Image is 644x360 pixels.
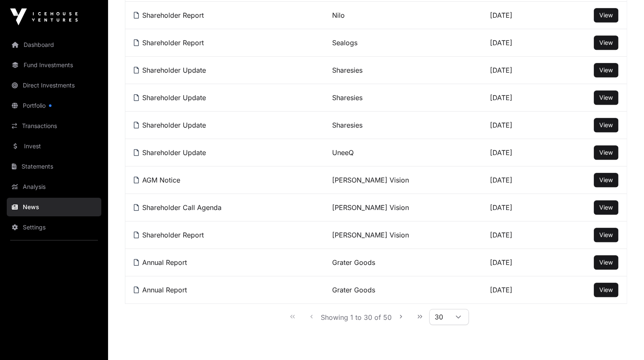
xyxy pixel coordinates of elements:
a: [PERSON_NAME] Vision [332,203,409,212]
span: View [599,94,613,101]
a: Statements [7,157,101,176]
a: View [599,231,613,239]
span: View [599,149,613,156]
td: [DATE] [482,276,557,304]
td: [DATE] [482,57,557,84]
a: Shareholder Call Agenda [134,203,222,212]
a: UneeQ [332,148,354,157]
button: View [594,173,618,187]
a: [PERSON_NAME] Vision [332,176,409,184]
a: Fund Investments [7,56,101,74]
button: View [594,228,618,242]
td: [DATE] [482,84,557,112]
a: Shareholder Update [134,93,206,102]
img: Icehouse Ventures Logo [10,8,78,25]
a: View [599,286,613,294]
a: Nilo [332,11,345,19]
span: View [599,176,613,183]
a: Dashboard [7,35,101,54]
span: View [599,286,613,293]
a: Portfolio [7,96,101,115]
a: Sharesies [332,121,363,129]
button: View [594,118,618,132]
button: View [594,63,618,77]
a: Transactions [7,117,101,135]
button: View [594,283,618,297]
span: View [599,66,613,74]
a: View [599,66,613,74]
span: Rows per page [430,309,448,325]
td: [DATE] [482,139,557,166]
a: Annual Report [134,258,187,267]
a: Shareholder Update [134,148,206,157]
button: View [594,8,618,22]
a: Direct Investments [7,76,101,95]
a: Analysis [7,177,101,196]
span: View [599,204,613,211]
button: View [594,90,618,105]
td: [DATE] [482,166,557,194]
button: View [594,35,618,50]
a: Shareholder Report [134,11,204,19]
a: [PERSON_NAME] Vision [332,231,409,239]
a: Settings [7,218,101,237]
a: Annual Report [134,286,187,294]
a: View [599,93,613,102]
a: News [7,198,101,216]
td: [DATE] [482,249,557,276]
a: AGM Notice [134,176,180,184]
button: Last Page [411,308,428,325]
a: View [599,203,613,212]
td: [DATE] [482,2,557,29]
a: View [599,38,613,47]
td: [DATE] [482,221,557,249]
a: Shareholder Update [134,66,206,74]
td: [DATE] [482,29,557,57]
span: View [599,11,613,19]
a: Shareholder Report [134,38,204,47]
span: View [599,121,613,128]
span: View [599,259,613,266]
button: View [594,255,618,270]
a: Grater Goods [332,286,375,294]
a: Sealogs [332,38,357,47]
span: Showing 1 to 30 of 50 [321,313,392,321]
a: Shareholder Report [134,231,204,239]
button: View [594,145,618,160]
iframe: Chat Widget [602,319,644,360]
span: View [599,39,613,46]
a: Grater Goods [332,258,375,267]
a: View [599,176,613,184]
a: Shareholder Update [134,121,206,129]
a: Invest [7,137,101,155]
a: View [599,148,613,157]
button: View [594,200,618,215]
a: View [599,11,613,19]
td: [DATE] [482,194,557,221]
a: Sharesies [332,66,363,74]
span: View [599,231,613,238]
button: Next Page [392,308,409,325]
td: [DATE] [482,112,557,139]
a: Sharesies [332,93,363,102]
a: View [599,258,613,267]
a: View [599,121,613,129]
